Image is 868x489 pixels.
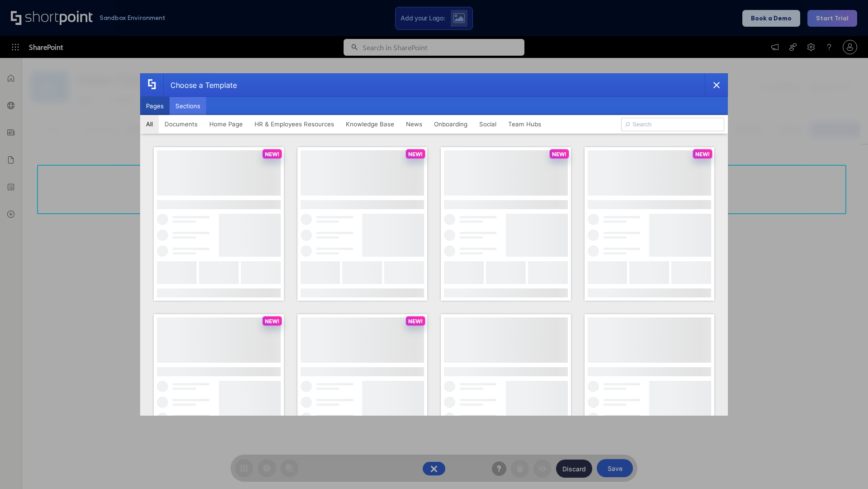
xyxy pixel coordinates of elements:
[473,115,502,133] button: Social
[159,115,203,133] button: Documents
[502,115,547,133] button: Team Hubs
[340,115,400,133] button: Knowledge Base
[140,97,170,115] button: Pages
[265,151,279,158] p: NEW!
[408,151,423,158] p: NEW!
[203,115,249,133] button: Home Page
[265,318,279,325] p: NEW!
[428,115,473,133] button: Onboarding
[400,115,428,133] button: News
[408,318,423,325] p: NEW!
[140,73,728,416] div: template selector
[140,115,159,133] button: All
[695,151,710,158] p: NEW!
[170,97,206,115] button: Sections
[163,74,237,96] div: Choose a Template
[552,151,566,158] p: NEW!
[823,446,868,489] iframe: Chat Widget
[249,115,340,133] button: HR & Employees Resources
[621,118,724,131] input: Search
